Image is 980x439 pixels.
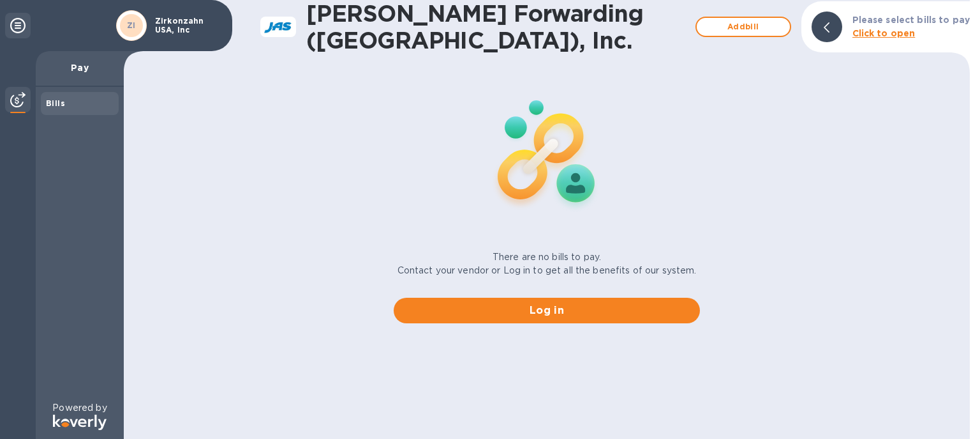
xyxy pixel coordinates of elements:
[394,298,700,323] button: Log in
[46,98,65,108] b: Bills
[397,250,697,277] p: There are no bills to pay. Contact your vendor or Log in to get all the benefits of our system.
[53,415,107,430] img: Logo
[695,17,791,37] button: Addbill
[46,61,114,74] p: Pay
[155,17,219,35] p: Zirkonzahn USA, Inc
[852,15,970,25] b: Please select bills to pay
[52,401,107,415] p: Powered by
[707,19,780,35] span: Add bill
[852,28,916,38] b: Click to open
[404,303,690,318] span: Log in
[127,20,136,30] b: ZI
